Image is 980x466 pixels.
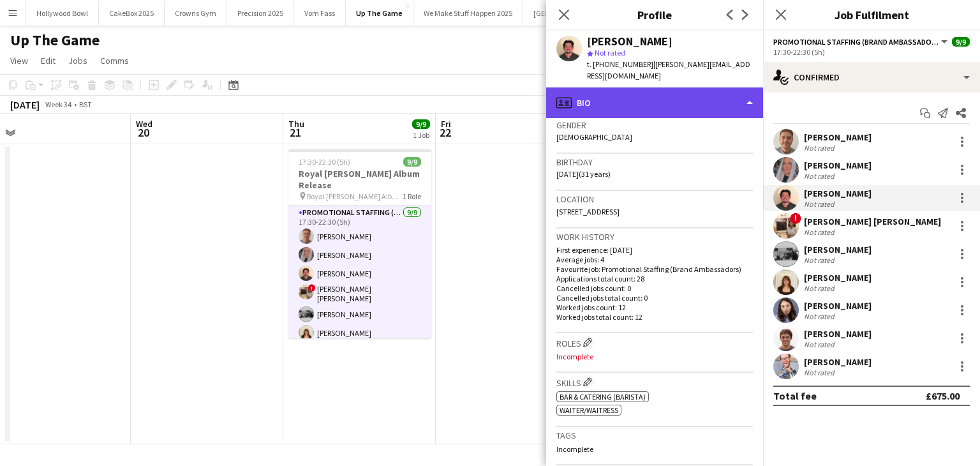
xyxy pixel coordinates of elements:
[63,52,93,69] a: Jobs
[790,213,801,224] span: !
[36,52,61,69] a: Edit
[926,389,960,402] div: £675.00
[5,52,33,69] a: View
[556,430,753,441] h3: Tags
[413,1,523,26] button: We Make Stuff Happen 2025
[763,6,980,23] h3: Job Fulfilment
[804,255,837,265] div: Not rated
[546,6,763,23] h3: Profile
[523,1,614,26] button: [GEOGRAPHIC_DATA]
[134,125,152,140] span: 20
[10,55,28,66] span: View
[804,160,872,171] div: [PERSON_NAME]
[773,47,970,57] div: 17:30-22:30 (5h)
[556,169,611,179] span: [DATE] (31 years)
[804,340,837,349] div: Not rated
[308,284,316,292] span: !
[804,244,872,255] div: [PERSON_NAME]
[587,59,653,69] span: t. [PHONE_NUMBER]
[412,119,430,129] span: 9/9
[307,192,403,201] span: Royal [PERSON_NAME] Album Release
[587,59,750,80] span: | [PERSON_NAME][EMAIL_ADDRESS][DOMAIN_NAME]
[10,98,40,111] div: [DATE]
[804,188,872,199] div: [PERSON_NAME]
[294,1,346,26] button: Vom Fass
[804,171,837,181] div: Not rated
[346,1,413,26] button: Up The Game
[773,37,949,47] button: Promotional Staffing (Brand Ambassadors)
[100,55,129,66] span: Comms
[804,132,872,143] div: [PERSON_NAME]
[556,245,753,255] p: First experience: [DATE]
[556,119,753,131] h3: Gender
[165,1,227,26] button: Crowns Gym
[804,312,837,321] div: Not rated
[403,157,421,167] span: 9/9
[556,193,753,205] h3: Location
[556,444,753,454] p: Incomplete
[41,55,56,66] span: Edit
[441,118,451,130] span: Fri
[79,100,92,109] div: BST
[136,118,152,130] span: Wed
[804,368,837,377] div: Not rated
[556,293,753,303] p: Cancelled jobs total count: 0
[556,336,753,349] h3: Roles
[68,55,87,66] span: Jobs
[299,157,350,167] span: 17:30-22:30 (5h)
[99,1,165,26] button: CakeBox 2025
[804,356,872,368] div: [PERSON_NAME]
[286,125,304,140] span: 21
[773,389,817,402] div: Total fee
[804,300,872,312] div: [PERSON_NAME]
[10,31,100,50] h1: Up The Game
[804,328,872,340] div: [PERSON_NAME]
[763,62,980,93] div: Confirmed
[804,283,837,293] div: Not rated
[288,149,431,338] app-job-card: 17:30-22:30 (5h)9/9Royal [PERSON_NAME] Album Release Royal [PERSON_NAME] Album Release1 RolePromo...
[804,216,941,227] div: [PERSON_NAME] [PERSON_NAME]
[42,100,74,109] span: Week 34
[804,227,837,237] div: Not rated
[556,312,753,322] p: Worked jobs total count: 12
[26,1,99,26] button: Hollywood Bowl
[587,36,672,47] div: [PERSON_NAME]
[288,168,431,191] h3: Royal [PERSON_NAME] Album Release
[804,272,872,283] div: [PERSON_NAME]
[556,274,753,283] p: Applications total count: 28
[556,375,753,389] h3: Skills
[595,48,625,57] span: Not rated
[556,264,753,274] p: Favourite job: Promotional Staffing (Brand Ambassadors)
[556,156,753,168] h3: Birthday
[556,207,620,216] span: [STREET_ADDRESS]
[288,206,431,401] app-card-role: Promotional Staffing (Brand Ambassadors)9/917:30-22:30 (5h)[PERSON_NAME][PERSON_NAME][PERSON_NAME...
[413,130,429,140] div: 1 Job
[556,303,753,312] p: Worked jobs count: 12
[556,231,753,243] h3: Work history
[95,52,134,69] a: Comms
[556,283,753,293] p: Cancelled jobs count: 0
[556,255,753,264] p: Average jobs: 4
[227,1,294,26] button: Precision 2025
[804,143,837,153] div: Not rated
[288,118,304,130] span: Thu
[773,37,939,47] span: Promotional Staffing (Brand Ambassadors)
[546,87,763,118] div: Bio
[952,37,970,47] span: 9/9
[556,352,753,361] p: Incomplete
[556,132,632,142] span: [DEMOGRAPHIC_DATA]
[804,199,837,209] div: Not rated
[560,392,646,402] span: Bar & Catering (Barista)
[560,405,618,415] span: Waiter/Waitress
[403,192,421,201] span: 1 Role
[439,125,451,140] span: 22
